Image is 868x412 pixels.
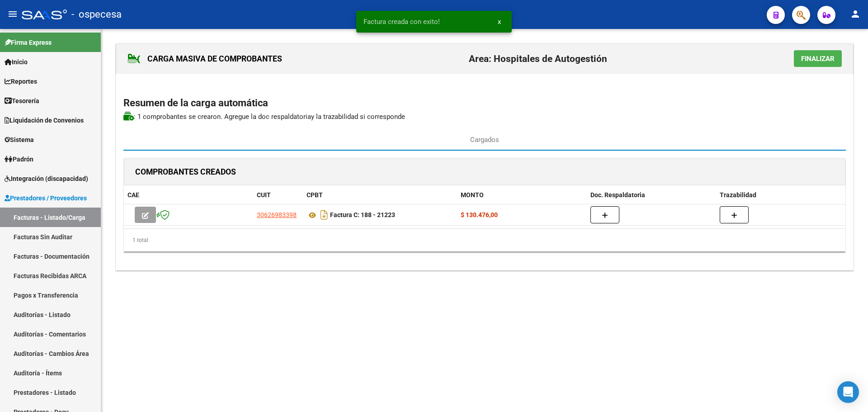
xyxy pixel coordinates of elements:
strong: Factura C: 188 - 21223 [330,212,395,219]
datatable-header-cell: CUIT [253,185,303,205]
datatable-header-cell: Trazabilidad [716,185,845,205]
datatable-header-cell: Doc. Respaldatoria [587,185,716,205]
h1: CARGA MASIVA DE COMPROBANTES [127,52,282,66]
datatable-header-cell: CPBT [303,185,457,205]
h1: COMPROBANTES CREADOS [135,165,236,179]
i: Descargar documento [318,208,330,222]
div: Open Intercom Messenger [837,381,859,403]
span: x [498,18,501,26]
span: Firma Express [5,38,52,47]
mat-icon: menu [7,9,18,19]
span: Liquidación de Convenios [5,115,84,125]
h2: Area: Hospitales de Autogestión [469,50,607,67]
h2: Resumen de la carga automática [123,95,846,112]
span: Sistema [5,135,34,145]
p: : 1 comprobantes se crearon. Agregue la doc respaldatoria [123,112,846,122]
strong: $ 130.476,00 [461,211,498,218]
span: MONTO [461,191,484,199]
span: Tesorería [5,96,39,106]
div: 1 total [124,229,845,251]
span: Prestadores / Proveedores [5,193,87,203]
span: Cargados [470,135,499,145]
button: Finalizar [794,50,842,67]
span: - ospecesa [71,5,122,24]
span: Integración (discapacidad) [5,174,88,184]
span: Inicio [5,57,28,67]
span: Trazabilidad [720,191,756,199]
span: Doc. Respaldatoria [590,191,645,199]
datatable-header-cell: MONTO [457,185,586,205]
span: CUIT [257,191,271,199]
span: CAE [127,191,139,199]
span: y la trazabilidad si corresponde [311,113,405,121]
span: CPBT [307,191,323,199]
button: x [491,14,508,30]
span: Factura creada con exito! [363,17,440,26]
mat-icon: person [850,9,861,19]
span: Reportes [5,76,37,86]
span: Finalizar [801,55,835,63]
datatable-header-cell: CAE [124,185,253,205]
span: Padrón [5,154,33,164]
span: 30626983398 [257,211,297,218]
